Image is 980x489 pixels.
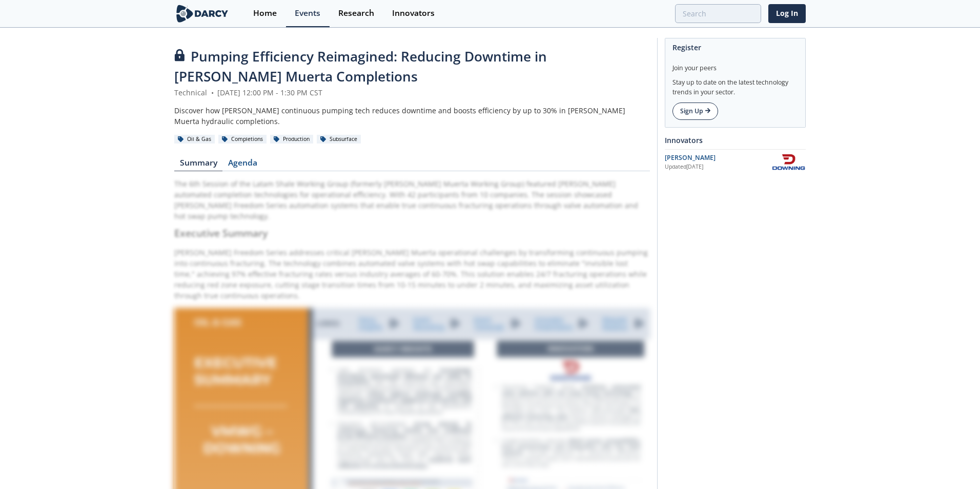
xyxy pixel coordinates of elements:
[174,159,222,171] a: Summary
[270,135,313,144] div: Production
[392,9,435,17] div: Innovators
[174,47,547,86] span: Pumping Efficiency Reimagined: Reducing Downtime in [PERSON_NAME] Muerta Completions
[174,87,650,98] div: Technical [DATE] 12:00 PM - 1:30 PM CST
[317,135,361,144] div: Subsurface
[665,131,806,149] div: Innovators
[338,9,374,17] div: Research
[665,153,771,162] div: [PERSON_NAME]
[672,73,798,97] div: Stay up to date on the latest technology trends in your sector.
[672,56,798,73] div: Join your peers
[672,38,798,56] div: Register
[665,153,806,171] a: [PERSON_NAME] Updated[DATE] Downing
[295,9,320,17] div: Events
[222,159,262,171] a: Agenda
[771,153,806,171] img: Downing
[675,4,761,23] input: Advanced Search
[665,163,771,171] div: Updated [DATE]
[174,5,230,23] img: logo-wide.svg
[174,135,215,144] div: Oil & Gas
[768,4,806,23] a: Log In
[253,9,277,17] div: Home
[218,135,267,144] div: Completions
[672,103,718,120] a: Sign Up
[209,88,215,97] span: •
[174,105,650,127] div: Discover how [PERSON_NAME] continuous pumping tech reduces downtime and boosts efficiency by up t...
